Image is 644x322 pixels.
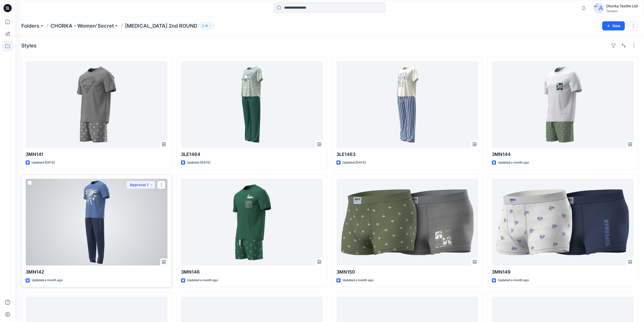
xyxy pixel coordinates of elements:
p: 3MN150 [336,269,478,276]
p: Updated [DATE] [187,160,210,165]
a: 3MN146 [181,179,323,265]
a: 3MN144 [492,61,634,148]
a: 3LE1464 [181,61,323,148]
a: 3MN141 [26,61,167,148]
p: [MEDICAL_DATA] 2nd ROUND [125,22,197,29]
a: 3MN142 [26,179,167,265]
div: Chorka Textile Ltd [606,3,638,9]
button: 8 [199,22,214,29]
p: Updated a month ago [187,278,218,283]
img: avatar [594,3,604,13]
p: 3LE1463 [336,151,478,158]
a: 3MN149 [492,179,634,265]
a: Folders [21,22,39,29]
p: 3MN142 [26,269,167,276]
p: 8 [206,23,208,29]
a: 3MN150 [336,179,478,265]
div: Tendam [606,9,638,13]
p: 3MN149 [492,269,634,276]
p: Updated a month ago [32,278,63,283]
p: 3MN144 [492,151,634,158]
p: Updated [DATE] [343,160,366,165]
p: Updated a month ago [343,278,373,283]
a: 3LE1463 [336,61,478,148]
p: 3MN146 [181,269,323,276]
p: Updated a month ago [498,160,529,165]
p: 3MN141 [26,151,167,158]
a: CHORKA - Women'Secret [50,22,114,29]
h4: Styles [21,43,37,49]
button: New [602,21,625,30]
p: Updated a month ago [498,278,529,283]
p: Updated [DATE] [32,160,55,165]
p: 3LE1464 [181,151,323,158]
